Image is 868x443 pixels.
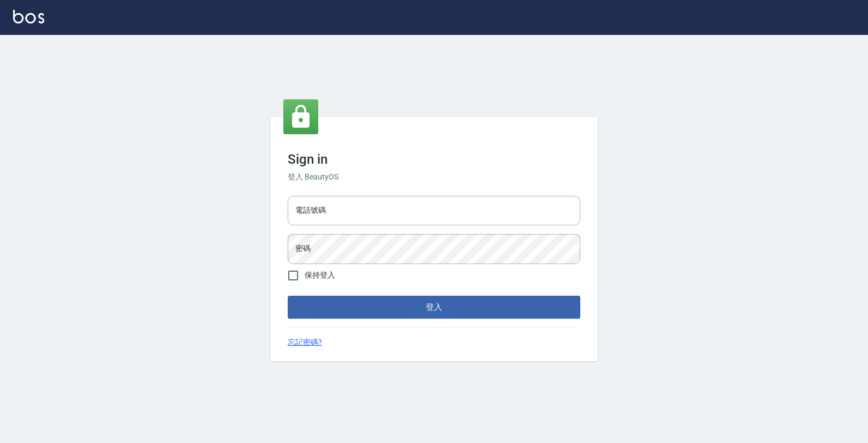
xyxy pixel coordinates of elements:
h6: 登入 BeautyOS [288,171,580,183]
a: 忘記密碼? [288,337,322,348]
h3: Sign in [288,152,580,167]
button: 登入 [288,296,580,319]
span: 保持登入 [305,270,335,281]
img: Logo [13,10,44,23]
